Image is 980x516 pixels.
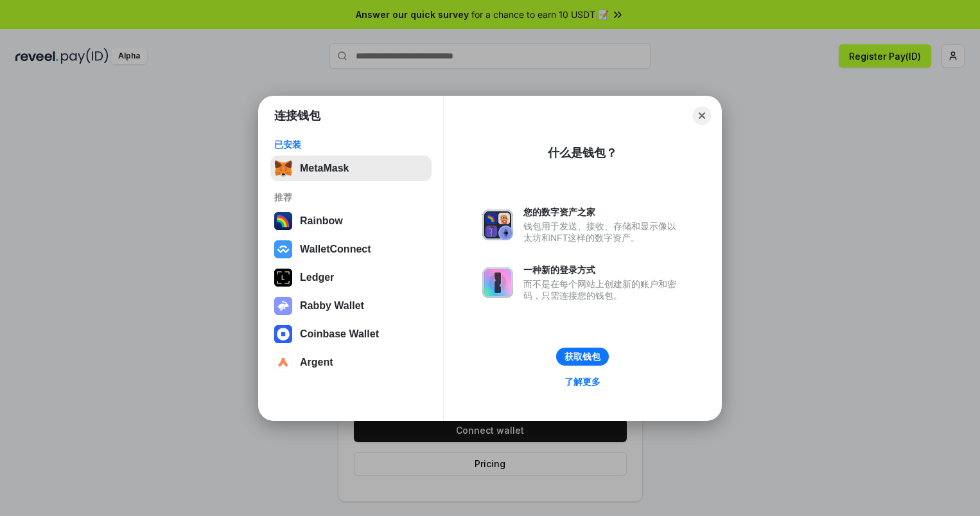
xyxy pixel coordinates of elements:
img: svg+xml,%3Csvg%20xmlns%3D%22http%3A%2F%2Fwww.w3.org%2F2000%2Fsvg%22%20fill%3D%22none%22%20viewBox... [274,297,292,315]
div: WalletConnect [300,244,371,255]
div: 而不是在每个网站上创建新的账户和密码，只需连接您的钱包。 [523,278,683,301]
div: 推荐 [274,191,428,203]
button: Rainbow [270,208,432,234]
button: WalletConnect [270,236,432,262]
div: 钱包用于发送、接收、存储和显示像以太坊和NFT这样的数字资产。 [523,220,683,244]
button: Close [693,107,711,125]
button: Argent [270,350,432,375]
div: Ledger [300,272,334,283]
div: Rabby Wallet [300,300,364,312]
div: Rainbow [300,215,343,227]
h1: 连接钱包 [274,108,320,123]
div: 什么是钱包？ [548,145,617,161]
img: svg+xml,%3Csvg%20xmlns%3D%22http%3A%2F%2Fwww.w3.org%2F2000%2Fsvg%22%20width%3D%2228%22%20height%3... [274,269,292,287]
img: svg+xml,%3Csvg%20xmlns%3D%22http%3A%2F%2Fwww.w3.org%2F2000%2Fsvg%22%20fill%3D%22none%22%20viewBox... [482,267,513,298]
div: 已安装 [274,139,428,150]
div: 获取钱包 [564,351,600,362]
img: svg+xml,%3Csvg%20width%3D%2228%22%20height%3D%2228%22%20viewBox%3D%220%200%2028%2028%22%20fill%3D... [274,240,292,258]
img: svg+xml,%3Csvg%20xmlns%3D%22http%3A%2F%2Fwww.w3.org%2F2000%2Fsvg%22%20fill%3D%22none%22%20viewBox... [482,209,513,240]
img: svg+xml,%3Csvg%20width%3D%2228%22%20height%3D%2228%22%20viewBox%3D%220%200%2028%2028%22%20fill%3D... [274,325,292,343]
button: MetaMask [270,156,432,181]
button: Coinbase Wallet [270,321,432,347]
div: Coinbase Wallet [300,328,379,340]
div: 一种新的登录方式 [523,264,683,276]
div: MetaMask [300,163,349,174]
button: Rabby Wallet [270,293,432,319]
div: 您的数字资产之家 [523,206,683,218]
img: svg+xml,%3Csvg%20width%3D%2228%22%20height%3D%2228%22%20viewBox%3D%220%200%2028%2028%22%20fill%3D... [274,353,292,371]
button: 获取钱包 [556,348,609,366]
a: 了解更多 [557,373,608,390]
img: svg+xml,%3Csvg%20width%3D%22120%22%20height%3D%22120%22%20viewBox%3D%220%200%20120%20120%22%20fil... [274,212,292,230]
button: Ledger [270,265,432,290]
div: Argent [300,357,333,368]
div: 了解更多 [564,376,600,387]
img: svg+xml,%3Csvg%20fill%3D%22none%22%20height%3D%2233%22%20viewBox%3D%220%200%2035%2033%22%20width%... [274,159,292,177]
